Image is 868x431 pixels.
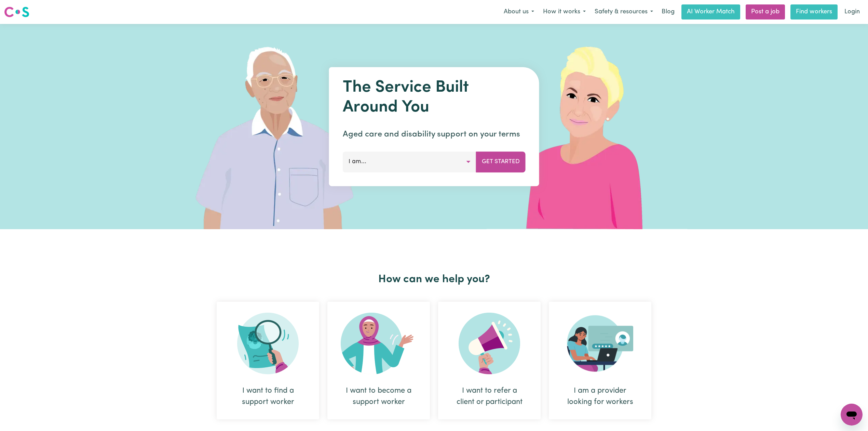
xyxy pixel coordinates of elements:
img: Refer [459,313,520,374]
button: I am... [343,152,476,172]
img: Careseekers logo [4,6,29,18]
img: Provider [567,313,633,374]
h2: How can we help you? [213,273,655,286]
button: Get Started [476,152,526,172]
img: Become Worker [341,313,417,374]
h1: The Service Built Around You [343,78,526,117]
p: Aged care and disability support on your terms [343,128,526,141]
div: I want to refer a client or participant [455,385,524,408]
div: I am a provider looking for workers [565,385,635,408]
div: I am a provider looking for workers [549,302,651,419]
button: About us [499,5,539,19]
a: Careseekers logo [4,4,29,20]
div: I want to become a support worker [344,385,413,408]
button: Safety & resources [590,5,657,19]
div: I want to find a support worker [233,385,303,408]
button: How it works [539,5,590,19]
a: Login [840,4,864,19]
a: Post a job [746,4,785,19]
a: Find workers [790,4,838,19]
div: I want to find a support worker [217,302,319,419]
a: Blog [657,4,679,19]
a: AI Worker Match [681,4,740,19]
img: Search [237,313,299,374]
div: I want to become a support worker [327,302,430,419]
iframe: Button to launch messaging window [841,404,863,426]
div: I want to refer a client or participant [438,302,541,419]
